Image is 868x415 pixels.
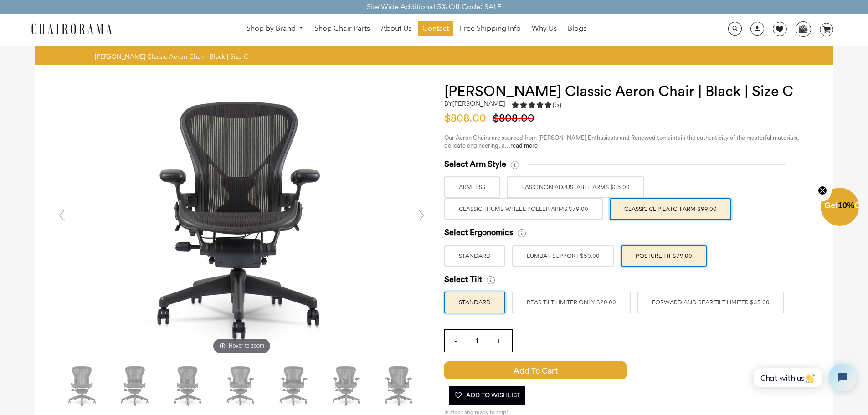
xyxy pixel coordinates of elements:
label: FORWARD AND REAR TILT LIMITER $35.00 [637,292,784,313]
img: chairorama [26,22,117,38]
span: Shop Chair Parts [314,24,370,33]
span: Our Aeron Chairs are sourced from [PERSON_NAME] Enthusiasts and Renewed to [444,135,663,141]
img: DSC_4337_grande.jpg [105,83,379,357]
button: Add to Cart [444,361,704,379]
label: Classic Clip Latch Arm $99.00 [610,198,731,220]
img: Herman Miller Classic Aeron Chair | Black | Size C - chairorama [324,363,370,409]
span: $808.00 [493,113,539,124]
a: [PERSON_NAME] [452,99,505,108]
label: REAR TILT LIMITER ONLY $20.00 [512,292,631,313]
img: Herman Miller Classic Aeron Chair | Black | Size C - chairorama [377,363,422,409]
span: Why Us [532,24,557,33]
label: POSTURE FIT $79.00 [621,245,707,267]
nav: DesktopNavigation [156,21,677,38]
span: $808.00 [444,113,491,124]
span: [PERSON_NAME] Classic Aeron Chair | Black | Size C [95,52,248,61]
a: Shop Chair Parts [310,21,375,36]
nav: breadcrumbs [95,52,252,61]
a: read more [510,143,538,149]
a: Blogs [563,21,591,36]
input: + [488,330,509,352]
a: Shop by Brand [242,21,308,36]
label: ARMLESS [444,176,500,198]
iframe: Tidio Chat [744,356,864,399]
button: Add To Wishlist [449,386,525,405]
img: WhatsApp_Image_2024-07-12_at_16.23.01.webp [796,22,810,36]
div: 5.0 rating (5 votes) [512,100,561,110]
img: Herman Miller Classic Aeron Chair | Black | Size C - chairorama [218,363,264,409]
a: About Us [376,21,416,36]
label: BASIC NON ADJUSTABLE ARMS $35.00 [507,176,644,198]
span: Blogs [568,24,586,33]
h2: by [444,100,505,108]
span: Add To Wishlist [453,386,520,405]
a: Contact [418,21,453,36]
label: STANDARD [444,292,505,313]
span: Select Ergonomics [444,227,513,238]
img: Herman Miller Classic Aeron Chair | Black | Size C - chairorama [165,363,211,409]
a: 5.0 rating (5 votes) [512,100,561,112]
span: (5) [553,100,561,110]
span: Add to Cart [444,361,627,379]
a: Hover to zoom [105,215,379,224]
span: Contact [422,24,449,33]
span: Select Tilt [444,274,482,285]
label: Classic Thumb Wheel Roller Arms $79.00 [444,198,603,220]
h1: [PERSON_NAME] Classic Aeron Chair | Black | Size C [444,83,815,100]
label: STANDARD [444,245,505,267]
span: Free Shipping Info [460,24,521,33]
span: Get Off [824,201,866,210]
span: 10% [838,201,854,210]
a: Why Us [527,21,561,36]
label: LUMBAR SUPPORT $50.00 [512,245,614,267]
img: Herman Miller Classic Aeron Chair | Black | Size C - chairorama [271,363,317,409]
img: Herman Miller Classic Aeron Chair | Black | Size C - chairorama [60,363,105,409]
span: Select Arm Style [444,159,506,169]
img: Herman Miller Classic Aeron Chair | Black | Size C - chairorama [113,363,158,409]
a: Free Shipping Info [455,21,525,36]
button: Close teaser [813,180,832,201]
input: - [445,330,467,352]
div: Get10%OffClose teaser [821,189,859,227]
span: About Us [381,24,411,33]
